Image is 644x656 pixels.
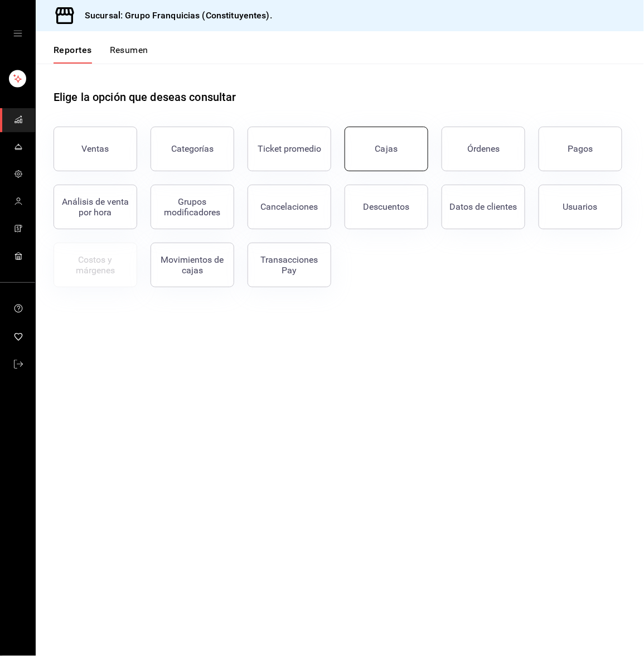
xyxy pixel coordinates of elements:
[151,243,234,287] button: Movimientos de cajas
[248,127,331,171] button: Ticket promedio
[54,127,137,171] button: Ventas
[442,185,525,229] button: Datos de clientes
[375,142,398,156] div: Cajas
[248,243,331,287] button: Transacciones Pay
[345,185,428,229] button: Descuentos
[54,45,92,64] button: Reportes
[54,243,137,287] button: Contrata inventarios para ver este reporte
[54,185,137,229] button: Análisis de venta por hora
[13,29,22,38] button: open drawer
[151,185,234,229] button: Grupos modificadores
[54,89,236,105] h1: Elige la opción que deseas consultar
[364,201,410,212] div: Descuentos
[539,127,622,171] button: Pagos
[158,196,227,218] div: Grupos modificadores
[151,127,234,171] button: Categorías
[442,127,525,171] button: Órdenes
[110,45,148,64] button: Resumen
[258,143,321,154] div: Ticket promedio
[82,143,109,154] div: Ventas
[61,196,130,218] div: Análisis de venta por hora
[568,143,593,154] div: Pagos
[76,9,272,22] h3: Sucursal: Grupo Franquicias (Constituyentes).
[450,201,517,212] div: Datos de clientes
[261,201,318,212] div: Cancelaciones
[61,254,130,276] div: Costos y márgenes
[171,143,214,154] div: Categorías
[158,254,227,276] div: Movimientos de cajas
[467,143,500,154] div: Órdenes
[539,185,622,229] button: Usuarios
[563,201,598,212] div: Usuarios
[255,254,324,276] div: Transacciones Pay
[54,45,148,64] div: navigation tabs
[248,185,331,229] button: Cancelaciones
[345,127,428,171] a: Cajas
